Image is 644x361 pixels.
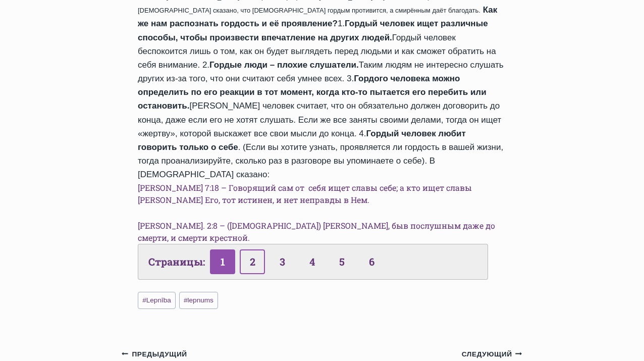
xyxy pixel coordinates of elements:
[270,249,295,274] a: 3
[184,296,188,304] span: #
[138,292,176,310] a: #Lepnība
[210,249,235,274] span: 1
[142,296,146,304] span: #
[138,19,488,42] strong: Гордый человек ищет различные способы, чтобы произвести впечатление на других людей.
[240,249,265,274] a: 2
[179,292,218,310] a: #lepnums
[329,249,354,274] a: 5
[138,220,506,280] h6: [PERSON_NAME]. 2:8 – ([DEMOGRAPHIC_DATA]) [PERSON_NAME], быв послушным даже до смерти, и смерти к...
[462,349,522,360] small: Следующий
[122,349,187,360] small: Предыдущий
[138,87,487,111] strong: по его реакции в тот момент, когда кто-то пытается его перебить или остановить.
[138,244,488,280] div: Страницы:
[359,249,384,274] a: 6
[209,60,359,70] strong: Гордые люди – плохие слушатели.
[138,182,506,206] h6: [PERSON_NAME] 7:18 – Говорящий сам от себя ищет славы себе; а кто ищет славы [PERSON_NAME] Его, т...
[299,249,325,274] a: 4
